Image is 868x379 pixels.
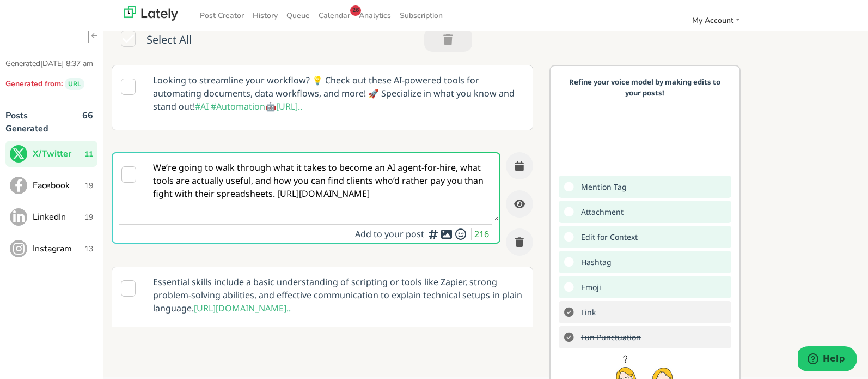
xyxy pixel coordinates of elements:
[576,279,604,295] span: Add emojis to clarify and drive home the tone of your message.
[576,204,626,220] span: Add a video or photo or swap out the default image from any link for increased visual appeal.
[84,243,93,255] span: 13
[576,179,629,195] span: Add mention tags to leverage the sharing power of others.
[124,6,178,21] img: lately_logo_nav.700ca2e7.jpg
[5,172,97,198] button: Facebook19
[65,78,84,90] span: URL
[5,236,97,262] button: Instagram13
[688,11,744,29] a: My Account
[194,302,291,314] span: [URL][DOMAIN_NAME]..
[276,100,302,112] span: [URL]..
[692,15,733,26] span: My Account
[474,228,492,240] span: 216
[798,346,857,374] iframe: Opens a widget where you can find more information
[145,267,532,323] p: Essential skills include a basic understanding of scripting or tools like Zapier, strong problem-...
[5,141,97,167] button: X/Twitter11
[424,28,472,52] button: Trash 0 Post
[195,100,209,112] span: #AI
[5,109,60,135] p: Posts Generated
[146,32,192,50] span: Select All
[145,65,532,121] p: Looking to streamline your workflow? 💡 Check out these AI-powered tools for automating documents,...
[84,180,93,191] span: 19
[576,254,614,270] span: Add hashtags for context vs. index rankings for increased engagement.
[82,109,93,141] span: 66
[195,7,248,25] a: Post Creator
[576,229,640,245] span: Double-check the A.I. to make sure nothing wonky got thru.
[33,179,84,192] span: Facebook
[576,329,644,345] s: Add exclamation marks, ellipses, etc. to better communicate tone.
[314,7,354,25] a: Calendar26
[319,10,350,21] span: Calendar
[355,228,427,240] span: Add to your post
[354,7,395,25] a: Analytics
[282,7,314,25] a: Queue
[576,304,598,320] s: Add a link to drive traffic to a website or landing page.
[5,204,97,230] button: LinkedIn19
[506,228,533,256] button: Trash this Post
[350,5,361,16] a: 26
[395,7,447,25] a: Subscription
[5,79,63,89] span: Generated from:
[84,148,93,160] span: 11
[84,212,93,223] span: 19
[33,242,84,255] span: Instagram
[33,210,84,224] span: LinkedIn
[506,152,533,179] button: Schedule this Post
[248,7,282,25] a: History
[40,58,93,69] span: [DATE] 8:37 am
[33,147,84,160] span: X/Twitter
[506,190,533,218] button: Preview this Post
[211,100,265,112] span: #Automation
[564,77,726,98] p: Refine your voice model by making edits to your posts!
[5,58,97,69] p: Generated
